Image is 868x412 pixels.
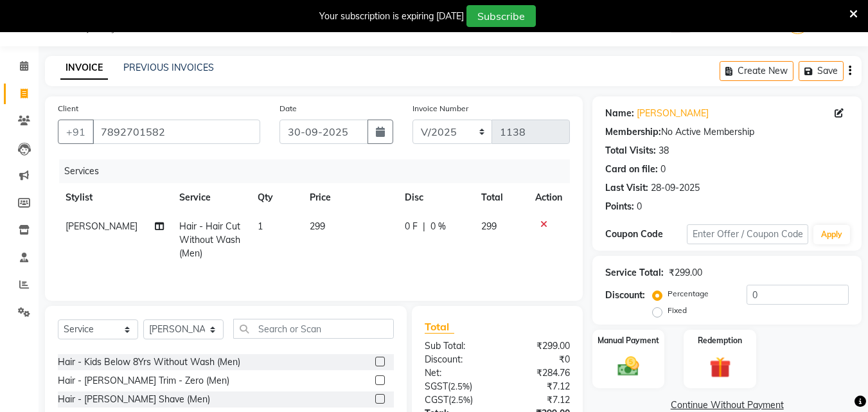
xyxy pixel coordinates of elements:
label: Client [58,103,78,114]
label: Fixed [668,305,687,316]
div: ₹299.00 [497,339,580,353]
div: 28-09-2025 [651,181,700,195]
label: Percentage [668,288,709,300]
input: Search or Scan [233,319,394,339]
div: Total Visits: [605,144,656,157]
button: Apply [813,225,850,244]
span: SGST [425,381,448,392]
input: Enter Offer / Coupon Code [687,224,808,244]
th: Action [527,183,570,212]
input: Search by Name/Mobile/Email/Code [93,120,260,144]
div: No Active Membership [605,125,849,139]
label: Invoice Number [412,103,468,114]
img: _cash.svg [611,354,646,379]
div: 38 [659,144,669,157]
div: Last Visit: [605,181,648,195]
a: [PERSON_NAME] [637,107,709,120]
span: | [423,220,425,233]
div: Coupon Code [605,228,686,241]
div: ₹7.12 [497,380,580,393]
div: Service Total: [605,266,664,280]
button: Subscribe [466,5,536,27]
div: Membership: [605,125,661,139]
div: Hair - Kids Below 8Yrs Without Wash (Men) [58,355,240,369]
div: ₹284.76 [497,366,580,380]
div: Services [59,159,580,183]
span: 2.5% [451,395,470,405]
span: Hair - Hair Cut Without Wash (Men) [179,220,240,259]
span: Total [425,320,454,334]
label: Manual Payment [598,335,659,346]
div: ₹299.00 [669,266,702,280]
button: Create New [720,61,793,81]
button: Save [799,61,844,81]
div: Discount: [415,353,497,366]
div: ₹0 [497,353,580,366]
th: Total [474,183,528,212]
label: Date [279,103,297,114]
div: Points: [605,200,634,213]
th: Price [302,183,397,212]
div: ₹7.12 [497,393,580,407]
label: Redemption [698,335,742,346]
a: Continue Without Payment [595,399,859,412]
span: 299 [481,220,497,232]
div: Hair - [PERSON_NAME] Shave (Men) [58,393,210,406]
div: 0 [637,200,642,213]
div: Hair - [PERSON_NAME] Trim - Zero (Men) [58,374,229,388]
th: Stylist [58,183,172,212]
div: 0 [660,163,666,176]
img: _gift.svg [703,354,738,381]
a: PREVIOUS INVOICES [123,62,214,73]
span: [PERSON_NAME] [66,220,137,232]
div: Your subscription is expiring [DATE] [319,10,464,23]
div: ( ) [415,380,497,393]
div: Sub Total: [415,339,497,353]
button: +91 [58,120,94,144]
th: Qty [250,183,302,212]
div: Name: [605,107,634,120]
div: Card on file: [605,163,658,176]
div: Net: [415,366,497,380]
th: Service [172,183,250,212]
div: Discount: [605,289,645,302]
span: 1 [258,220,263,232]
span: 0 F [405,220,418,233]
span: CGST [425,394,448,406]
span: 299 [310,220,325,232]
th: Disc [397,183,474,212]
div: ( ) [415,393,497,407]
span: 2.5% [450,381,470,391]
span: 0 % [430,220,446,233]
a: INVOICE [60,57,108,80]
